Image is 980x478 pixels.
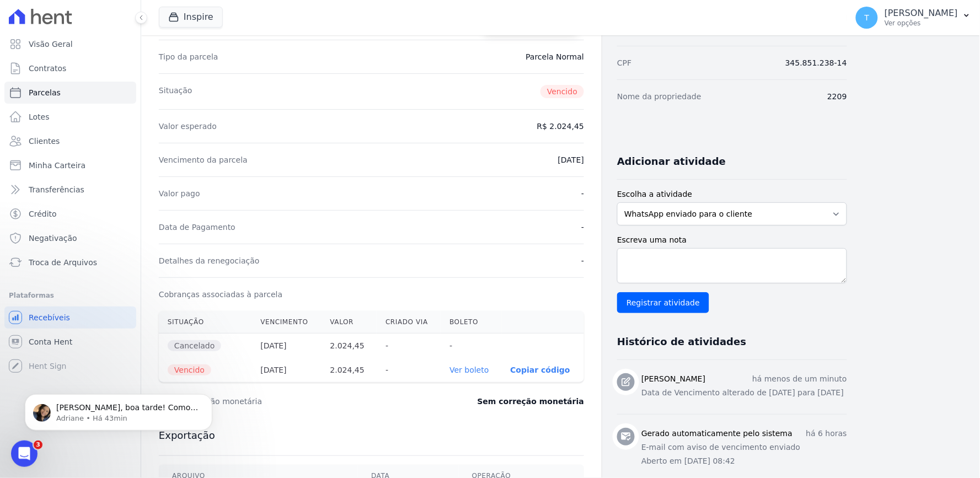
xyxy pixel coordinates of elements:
span: Conta Hent [29,336,72,347]
th: Vencimento [251,311,321,334]
a: Conta Hent [4,331,136,353]
span: Vencido [540,85,584,98]
button: Copiar código [511,366,570,374]
th: Situação [159,311,251,334]
dt: Tipo da parcela [159,51,218,62]
span: Troca de Arquivos [29,257,97,268]
span: Visão Geral [29,39,73,50]
a: Contratos [4,57,136,79]
dd: [DATE] [558,154,584,165]
dd: - [581,188,584,199]
input: Registrar atividade [617,292,709,313]
dt: Nome da propriedade [617,91,701,102]
a: Minha Carteira [4,154,136,176]
p: E-mail com aviso de vencimento enviado [641,442,847,453]
h3: Exportação [159,429,584,442]
span: Lotes [29,111,50,122]
p: Data de Vencimento alterado de [DATE] para [DATE] [641,387,847,399]
button: T [PERSON_NAME] Ver opções [847,2,980,33]
a: Transferências [4,179,136,201]
iframe: Intercom live chat [11,441,38,467]
dd: - [581,222,584,233]
th: Boleto [441,311,501,334]
h3: [PERSON_NAME] [641,373,705,385]
dt: CPF [617,57,631,68]
dt: Última correção monetária [159,396,410,407]
div: Plataformas [9,289,132,302]
dd: Parcela Normal [526,51,584,62]
h3: Adicionar atividade [617,155,726,168]
dd: - [581,255,584,266]
dt: Valor pago [159,188,200,199]
span: Minha Carteira [29,160,85,171]
span: Crédito [29,208,57,219]
h3: Gerado automaticamente pelo sistema [641,428,792,439]
span: Transferências [29,184,84,195]
dt: Vencimento da parcela [159,154,248,165]
dt: Data de Pagamento [159,222,235,233]
a: Negativação [4,227,136,249]
dd: 345.851.238-14 [785,57,847,68]
span: Cancelado [168,340,221,351]
th: - [377,334,441,358]
label: Escolha a atividade [617,189,847,200]
th: Criado via [377,311,441,334]
dd: 2209 [827,91,847,102]
span: Negativação [29,233,77,244]
span: Contratos [29,63,66,74]
p: Ver opções [885,19,958,28]
span: Recebíveis [29,312,70,323]
p: há 6 horas [806,428,847,439]
p: há menos de um minuto [752,373,847,385]
a: Lotes [4,106,136,128]
a: Crédito [4,203,136,225]
span: Vencido [168,364,211,375]
button: Inspire [159,7,223,28]
span: Clientes [29,136,60,147]
a: Visão Geral [4,33,136,55]
span: Parcelas [29,87,61,98]
label: Escreva uma nota [617,234,847,246]
span: T [865,14,870,22]
dt: Situação [159,85,192,98]
a: Parcelas [4,82,136,104]
span: 3 [34,441,42,449]
p: [PERSON_NAME] [885,8,958,19]
a: Troca de Arquivos [4,251,136,273]
dt: Valor esperado [159,121,217,132]
h3: Histórico de atividades [617,335,746,348]
iframe: Intercom notifications mensagem [8,371,229,448]
dt: Detalhes da renegociação [159,255,260,266]
a: Clientes [4,130,136,152]
th: 2.024,45 [322,358,377,382]
dd: Sem correção monetária [478,396,584,407]
a: Recebíveis [4,307,136,329]
th: 2.024,45 [322,334,377,358]
dd: R$ 2.024,45 [537,121,584,132]
dt: Cobranças associadas à parcela [159,289,282,300]
th: - [377,358,441,382]
a: Ver boleto [449,366,489,374]
th: [DATE] [251,334,321,358]
th: [DATE] [251,358,321,382]
th: - [441,334,501,358]
th: Valor [322,311,377,334]
p: Aberto em [DATE] 08:42 [641,455,847,467]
